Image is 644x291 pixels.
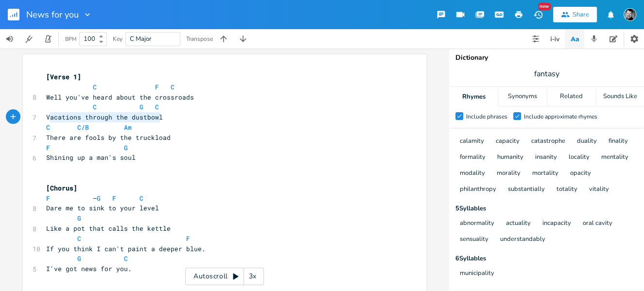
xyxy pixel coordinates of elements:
[497,170,521,178] button: morality
[506,220,531,228] button: actuality
[46,194,143,203] span: –
[583,220,612,228] button: oral cavity
[466,114,507,120] div: Include phrases
[46,184,77,192] span: [Chorus]
[46,194,50,203] span: F
[46,204,159,212] span: Dare me to sink to your level
[570,170,591,178] button: opacity
[553,7,597,22] button: Share
[46,153,136,162] span: Shining up a man's soul
[155,103,159,111] span: C
[46,123,50,132] span: C
[171,83,174,91] span: C
[130,34,152,43] span: C Major
[139,194,143,203] span: C
[124,123,132,132] span: Am
[498,87,546,106] div: Synonyms
[112,194,116,203] span: F
[244,268,261,285] div: 3x
[535,154,557,162] button: insanity
[538,3,551,10] div: New
[500,236,545,244] button: understandably
[93,103,97,111] span: C
[460,270,494,278] button: municipality
[573,10,589,19] div: Share
[496,137,520,146] button: capacity
[113,36,122,42] div: Key
[460,236,488,244] button: sensuality
[77,234,81,243] span: C
[186,234,190,243] span: F
[65,36,76,42] div: BPM
[524,114,597,120] div: Include approximate rhymes
[460,137,484,146] button: calamity
[46,113,163,121] span: Vacations through the dustbowl
[532,170,558,178] button: mortality
[460,170,485,178] button: modality
[26,10,79,19] span: News for you
[139,103,143,111] span: G
[46,244,206,253] span: If you think I can't paint a deeper blue.
[124,143,128,152] span: G
[460,154,486,162] button: formality
[455,205,638,212] div: 5 Syllable s
[97,194,101,203] span: G
[531,137,565,146] button: catastrophe
[77,254,81,263] span: G
[601,154,628,162] button: mentality
[93,83,97,91] span: C
[528,6,548,23] button: New
[124,254,128,263] span: C
[455,54,638,61] div: Dictionary
[77,123,89,132] span: C/B
[460,186,496,194] button: philanthropy
[46,93,194,102] span: Well you've heard about the crossroads
[508,186,545,194] button: substantially
[77,214,81,223] span: G
[460,220,494,228] button: abnormality
[596,87,644,106] div: Sounds Like
[624,8,636,21] img: Timothy James
[589,186,609,194] button: vitality
[569,154,590,162] button: locality
[46,264,132,273] span: I've got news for you.
[46,133,171,142] span: There are fools by the truckload
[455,256,638,262] div: 6 Syllable s
[46,224,171,233] span: Like a pot that calls the kettle
[46,143,50,152] span: F
[46,72,81,81] span: [Verse 1]
[542,220,571,228] button: incapacity
[534,68,559,80] span: fantasy
[155,83,159,91] span: F
[185,268,264,285] div: Autoscroll
[547,87,595,106] div: Related
[497,154,523,162] button: humanity
[450,87,498,106] div: Rhymes
[577,137,597,146] button: duality
[186,36,213,42] div: Transpose
[557,186,577,194] button: totality
[609,137,628,146] button: finality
